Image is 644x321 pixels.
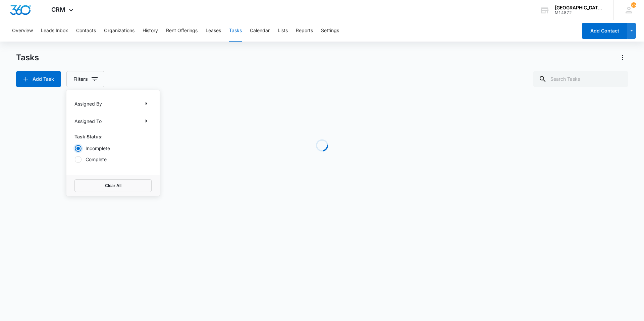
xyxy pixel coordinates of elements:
[206,20,221,42] button: Leases
[582,23,627,39] button: Add Contact
[74,156,152,163] label: Complete
[141,98,152,109] button: Show Assigned By filters
[555,10,604,15] div: account id
[617,52,628,63] button: Actions
[141,116,152,126] button: Show Assigned To filters
[76,20,96,42] button: Contacts
[278,20,288,42] button: Lists
[74,179,152,192] button: Clear All
[250,20,270,42] button: Calendar
[74,118,102,125] p: Assigned To
[321,20,339,42] button: Settings
[74,145,152,152] label: Incomplete
[41,20,68,42] button: Leads Inbox
[229,20,242,42] button: Tasks
[66,71,104,87] button: Filters
[74,100,102,107] p: Assigned By
[166,20,198,42] button: Rent Offerings
[16,53,39,63] h1: Tasks
[74,133,152,140] p: Task Status:
[533,71,628,87] input: Search Tasks
[555,5,604,10] div: account name
[51,6,65,13] span: CRM
[104,20,135,42] button: Organizations
[631,2,636,8] span: 25
[631,2,636,8] div: notifications count
[12,20,33,42] button: Overview
[16,71,61,87] button: Add Task
[296,20,313,42] button: Reports
[143,20,158,42] button: History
